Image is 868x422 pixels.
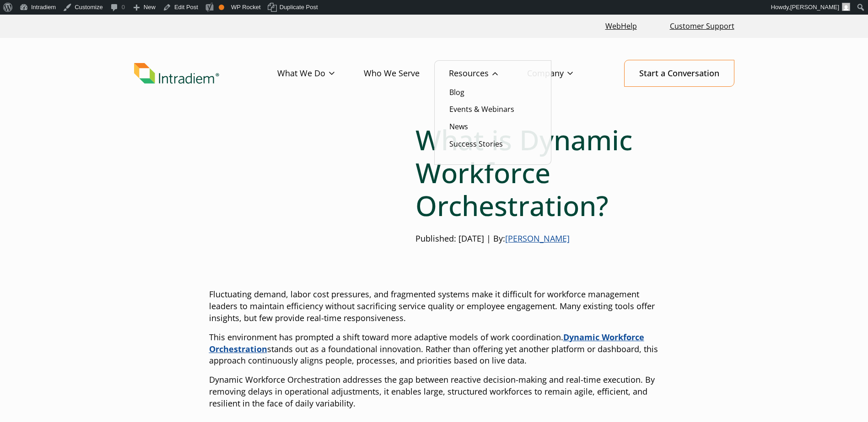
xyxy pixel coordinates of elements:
[134,63,219,84] img: Intradiem
[790,4,839,11] span: [PERSON_NAME]
[505,233,570,244] a: [PERSON_NAME]
[209,332,659,367] p: This environment has prompted a shift toward more adaptive models of work coordination. stands ou...
[415,233,659,245] p: Published: [DATE] | By:
[449,121,468,132] a: News
[219,5,224,10] div: OK
[134,63,277,84] a: Link to homepage of Intradiem
[624,60,734,87] a: Start a Conversation
[277,60,364,87] a: What We Do
[449,60,527,87] a: Resources
[415,123,659,222] h1: What is Dynamic Workforce Orchestration?
[666,16,738,36] a: Customer Support
[449,139,503,149] a: Success Stories
[209,374,659,410] p: Dynamic Workforce Orchestration addresses the gap between reactive decision-making and real-time ...
[209,332,644,354] strong: Dynamic Workforce Orchestration
[449,104,514,114] a: Events & Webinars
[209,289,659,324] p: Fluctuating demand, labor cost pressures, and fragmented systems make it difficult for workforce ...
[527,60,602,87] a: Company
[449,87,464,97] a: Blog
[602,16,641,36] a: Link opens in a new window
[364,60,449,87] a: Who We Serve
[209,332,644,354] a: Link opens in a new window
